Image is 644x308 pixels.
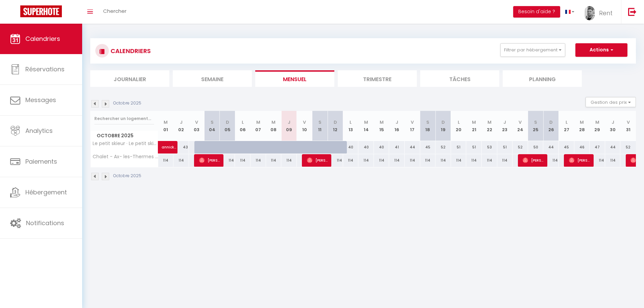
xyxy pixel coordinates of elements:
[20,5,62,17] img: Super Booking
[328,111,343,141] th: 12
[420,111,436,141] th: 18
[235,154,251,167] div: 114
[328,154,343,167] div: 114
[92,141,159,146] span: Le petit skieur · Le petit skieur
[543,154,559,167] div: 114
[92,154,159,159] span: Chalet - Ax- les-Thermes 4 chambres - 8/10 pers
[466,111,482,141] th: 21
[256,119,260,125] abbr: M
[350,119,352,125] abbr: L
[318,119,321,125] abbr: S
[162,137,177,150] span: annick desmiet
[211,119,214,125] abbr: S
[497,141,513,153] div: 51
[251,111,266,141] th: 07
[220,111,235,141] th: 05
[25,157,57,166] span: Paiements
[451,141,467,153] div: 51
[374,154,389,167] div: 114
[503,119,506,125] abbr: J
[620,111,636,141] th: 31
[590,141,605,153] div: 47
[512,141,528,153] div: 52
[411,119,414,125] abbr: V
[380,119,384,125] abbr: M
[173,154,189,167] div: 114
[566,119,568,125] abbr: L
[420,70,499,87] li: Tâches
[519,119,522,125] abbr: V
[199,154,220,167] span: [PERSON_NAME] Et [PERSON_NAME][DEMOGRAPHIC_DATA]
[374,141,389,153] div: 40
[466,154,482,167] div: 114
[220,154,235,167] div: 114
[420,154,436,167] div: 114
[364,119,368,125] abbr: M
[358,141,374,153] div: 40
[307,154,328,167] span: [PERSON_NAME]
[513,6,560,18] button: Besoin d'aide ?
[90,70,169,87] li: Journalier
[580,119,584,125] abbr: M
[94,113,154,125] input: Rechercher un logement...
[358,111,374,141] th: 14
[435,111,451,141] th: 19
[442,119,445,125] abbr: D
[523,154,543,167] span: [PERSON_NAME]
[343,154,359,167] div: 114
[482,141,497,153] div: 53
[251,154,266,167] div: 114
[472,119,476,125] abbr: M
[628,7,637,16] img: logout
[338,70,417,87] li: Trimestre
[543,141,559,153] div: 44
[549,119,553,125] abbr: D
[466,141,482,153] div: 51
[281,154,297,167] div: 114
[585,6,595,20] img: ...
[627,119,630,125] abbr: V
[281,111,297,141] th: 09
[497,111,513,141] th: 23
[435,141,451,153] div: 52
[389,111,405,141] th: 16
[590,111,605,141] th: 29
[266,111,282,141] th: 08
[389,154,405,167] div: 114
[612,119,614,125] abbr: J
[396,119,398,125] abbr: J
[297,111,312,141] th: 10
[569,154,590,167] span: [PERSON_NAME]
[574,111,590,141] th: 28
[595,119,599,125] abbr: M
[487,119,492,125] abbr: M
[500,43,565,57] button: Filtrer par hébergement
[586,97,636,107] button: Gestion des prix
[26,219,64,227] span: Notifications
[158,154,174,167] div: 114
[605,154,621,167] div: 114
[405,111,420,141] th: 17
[235,111,251,141] th: 06
[599,9,613,17] span: Rent
[534,119,537,125] abbr: S
[25,96,56,104] span: Messages
[458,119,460,125] abbr: L
[312,111,328,141] th: 11
[103,7,126,15] span: Chercher
[503,70,582,87] li: Planning
[25,188,67,196] span: Hébergement
[426,119,429,125] abbr: S
[173,70,252,87] li: Semaine
[590,154,605,167] div: 114
[255,70,334,87] li: Mensuel
[512,111,528,141] th: 24
[574,141,590,153] div: 46
[91,131,158,141] span: Octobre 2025
[374,111,389,141] th: 15
[226,119,229,125] abbr: D
[242,119,244,125] abbr: L
[25,34,60,43] span: Calendriers
[451,111,467,141] th: 20
[25,65,65,73] span: Réservations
